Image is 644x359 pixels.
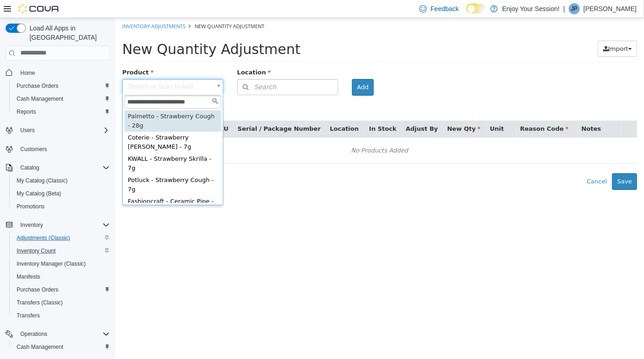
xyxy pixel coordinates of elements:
[13,271,44,282] a: Manifests
[9,270,113,283] button: Manifests
[17,286,59,293] span: Purchase Orders
[17,143,110,155] span: Customers
[9,187,113,200] button: My Catalog (Beta)
[9,156,106,177] div: Potluck - Strawberry Cough - 7g
[17,203,45,210] span: Promotions
[17,162,43,173] button: Catalog
[17,299,63,306] span: Transfers (Classic)
[13,201,48,212] a: Promotions
[20,146,47,153] span: Customers
[2,219,113,231] button: Inventory
[9,257,113,270] button: Inventory Manager (Classic)
[17,144,51,155] a: Customers
[13,258,110,269] span: Inventory Manager (Classic)
[13,297,110,308] span: Transfers (Classic)
[2,124,113,137] button: Users
[13,175,72,186] a: My Catalog (Classic)
[20,221,43,229] span: Inventory
[2,142,113,156] button: Customers
[13,284,62,295] a: Purchase Orders
[13,245,60,256] a: Inventory Count
[13,341,110,353] span: Cash Management
[9,231,113,244] button: Adjustments (Classic)
[13,201,110,212] span: Promotions
[9,177,106,199] div: Fashioncraft - Ceramic Pipe - Strawberry
[2,161,113,174] button: Catalog
[17,219,110,231] span: Inventory
[571,3,578,14] span: JP
[13,271,110,282] span: Manifests
[17,125,110,136] span: Users
[13,284,110,295] span: Purchase Orders
[9,105,113,118] button: Reports
[569,3,580,14] div: Jesse Prior
[2,66,113,79] button: Home
[17,125,38,136] button: Users
[17,219,47,231] button: Inventory
[9,200,113,213] button: Promotions
[17,190,61,197] span: My Catalog (Beta)
[13,258,89,269] a: Inventory Manager (Classic)
[466,4,486,13] input: Dark Mode
[17,177,68,184] span: My Catalog (Classic)
[13,80,62,91] a: Purchase Orders
[13,106,40,117] a: Reports
[13,175,110,186] span: My Catalog (Classic)
[17,343,63,351] span: Cash Management
[584,3,637,14] p: [PERSON_NAME]
[9,283,113,296] button: Purchase Orders
[17,312,40,319] span: Transfers
[13,232,110,243] span: Adjustments (Classic)
[13,297,66,308] a: Transfers (Classic)
[9,309,113,322] button: Transfers
[17,273,40,280] span: Manifests
[17,234,70,242] span: Adjustments (Classic)
[466,13,467,14] span: Dark Mode
[17,95,63,103] span: Cash Management
[20,330,48,338] span: Operations
[20,164,39,171] span: Catalog
[17,67,110,79] span: Home
[13,188,110,199] span: My Catalog (Beta)
[13,106,110,117] span: Reports
[13,310,43,321] a: Transfers
[13,232,74,243] a: Adjustments (Classic)
[13,93,110,104] span: Cash Management
[9,174,113,187] button: My Catalog (Classic)
[2,328,113,341] button: Operations
[9,92,106,114] div: Palmetto - Strawberry Cough - 28g
[17,82,59,90] span: Purchase Orders
[13,245,110,256] span: Inventory Count
[13,80,110,91] span: Purchase Orders
[17,260,86,268] span: Inventory Manager (Classic)
[430,4,459,13] span: Feedback
[9,79,113,92] button: Purchase Orders
[9,341,113,353] button: Cash Management
[563,3,565,14] p: |
[9,135,106,156] div: KWALL - Strawberry Skrilla - 7g
[20,69,35,77] span: Home
[9,114,106,135] div: Coterie - Strawberry [PERSON_NAME] - 7g
[13,310,110,321] span: Transfers
[17,162,110,173] span: Catalog
[26,24,110,42] span: Load All Apps in [GEOGRAPHIC_DATA]
[9,92,113,105] button: Cash Management
[502,3,560,14] p: Enjoy Your Session!
[17,67,39,79] a: Home
[17,329,110,340] span: Operations
[17,329,51,340] button: Operations
[17,108,36,116] span: Reports
[18,4,60,13] img: Cova
[13,341,67,353] a: Cash Management
[13,188,65,199] a: My Catalog (Beta)
[9,244,113,257] button: Inventory Count
[20,127,35,134] span: Users
[9,296,113,309] button: Transfers (Classic)
[13,93,67,104] a: Cash Management
[17,247,56,255] span: Inventory Count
